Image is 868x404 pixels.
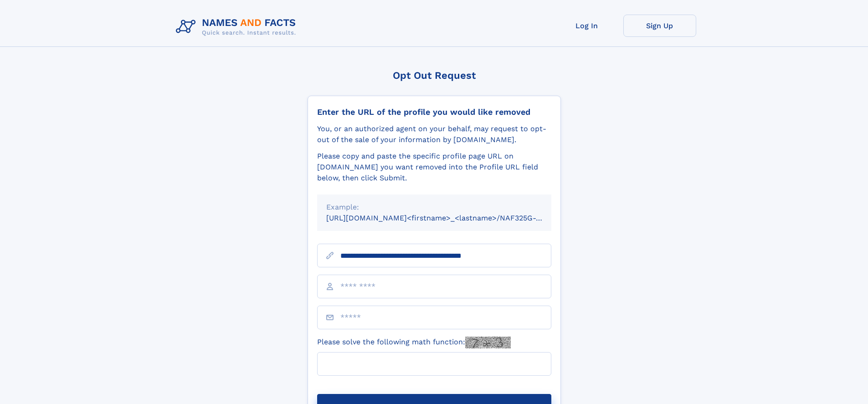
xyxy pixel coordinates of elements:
a: Log In [550,15,623,37]
small: [URL][DOMAIN_NAME]<firstname>_<lastname>/NAF325G-xxxxxxxx [326,214,569,222]
label: Please solve the following math function: [317,337,511,348]
div: Opt Out Request [308,70,561,81]
div: Example: [326,202,542,213]
div: Please copy and paste the specific profile page URL on [DOMAIN_NAME] you want removed into the Pr... [317,151,551,184]
img: Logo Names and Facts [172,15,303,39]
a: Sign Up [623,15,696,37]
div: You, or an authorized agent on your behalf, may request to opt-out of the sale of your informatio... [317,123,551,145]
div: Enter the URL of the profile you would like removed [317,107,551,117]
